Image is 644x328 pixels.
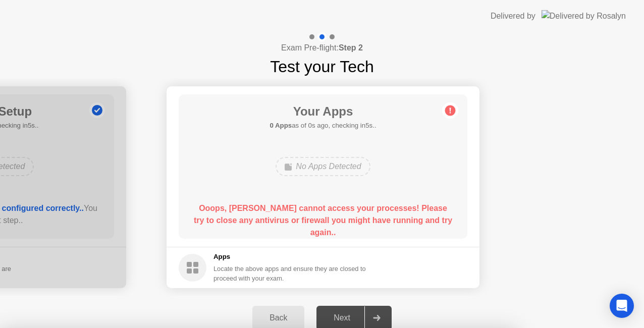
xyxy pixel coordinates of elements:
[491,10,535,22] div: Delivered by
[270,122,292,129] b: 0 Apps
[276,157,370,176] div: No Apps Detected
[194,204,452,237] b: Ooops, [PERSON_NAME] cannot access your processes! Please try to close any antivirus or firewall ...
[270,54,374,79] h1: Test your Tech
[270,102,376,121] h1: Your Apps
[319,313,364,322] div: Next
[270,121,376,131] h5: as of 0s ago, checking in5s..
[213,252,366,262] h5: Apps
[610,294,634,318] div: Open Intercom Messenger
[542,10,626,22] img: Delivered by Rosalyn
[281,42,363,54] h4: Exam Pre-flight:
[213,264,366,283] div: Locate the above apps and ensure they are closed to proceed with your exam.
[255,313,301,322] div: Back
[339,43,363,52] b: Step 2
